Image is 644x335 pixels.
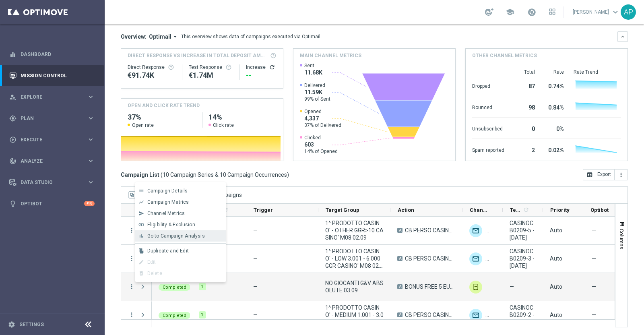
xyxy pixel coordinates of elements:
[485,252,498,265] img: In-app Inbox
[9,115,95,122] div: gps_fixed Plan keyboard_arrow_right
[619,229,625,249] span: Columns
[9,136,87,143] div: Execute
[128,52,268,59] span: Direct Response VS Increase In Total Deposit Amount
[545,143,564,156] div: 0.02%
[398,207,414,213] span: Action
[21,116,87,121] span: Plan
[9,94,95,100] div: person_search Explore keyboard_arrow_right
[611,8,620,17] span: keyboard_arrow_down
[397,284,402,289] span: A
[21,137,87,142] span: Execute
[132,122,154,128] span: Open rate
[514,69,535,75] div: Total
[510,248,536,269] span: CASINOCB0209-3 - 02.09.2025
[472,52,537,59] h4: Other channel metrics
[510,283,514,290] span: —
[189,70,233,80] div: €1,739,525
[485,224,498,237] img: In-app Inbox
[128,64,175,70] div: Direct Response
[9,43,95,65] div: Dashboard
[147,222,195,227] span: Eligibility & Exclusion
[128,70,175,80] div: €91,741
[138,188,144,194] i: list
[514,143,535,156] div: 2
[159,283,190,291] colored-tag: Completed
[514,100,535,113] div: 98
[325,304,384,326] span: 1^ PRODOTTO CASINO' - MEDIUM 1.001 - 3.000 GGR CASINO' M08 02.09
[253,227,258,234] span: —
[621,4,636,20] div: AP
[269,64,275,70] i: refresh
[128,283,135,290] i: more_vert
[84,201,95,206] div: +10
[9,51,95,58] button: equalizer Dashboard
[138,248,144,254] i: file_copy
[9,179,87,186] div: Data Studio
[574,69,621,75] div: Rate Trend
[586,172,593,178] i: open_in_browser
[9,65,95,86] div: Mission Control
[8,321,15,328] i: settings
[550,255,562,262] span: Auto
[9,51,17,58] i: equalizer
[300,52,361,59] h4: Main channel metrics
[21,180,87,185] span: Data Studio
[138,233,144,239] i: bar_chart
[9,115,87,122] div: Plan
[9,193,95,214] div: Optibot
[397,256,402,261] span: A
[472,122,504,134] div: Unsubscribed
[304,69,322,76] span: 11.68K
[128,255,135,262] i: more_vert
[405,227,456,234] span: CB PERSO CASINO' 15% MAX 100 EURO - SPENDIBILE SLOT
[87,93,95,101] i: keyboard_arrow_right
[620,34,625,39] i: keyboard_arrow_down
[545,100,564,113] div: 0.84%
[304,122,341,128] span: 37% of Delivered
[592,311,596,318] span: —
[159,311,190,319] colored-tag: Completed
[545,122,564,134] div: 0%
[523,207,529,213] i: refresh
[128,102,200,109] h4: OPEN AND CLICK RATE TREND
[304,134,338,141] span: Clicked
[87,114,95,122] i: keyboard_arrow_right
[147,211,185,216] span: Channel Metrics
[405,255,456,262] span: CB PERSO CASINO' 20% MAX 100 EURO - SPENDIBILE SLOT
[617,31,628,42] button: keyboard_arrow_down
[9,157,17,165] i: track_changes
[161,171,163,178] span: (
[138,211,144,216] i: send
[304,62,322,69] span: Sent
[550,227,562,234] span: Auto
[121,273,152,301] div: Press SPACE to deselect this row.
[397,228,402,233] span: A
[469,281,482,294] div: In-app Inbox
[9,93,87,101] div: Explore
[87,178,95,186] i: keyboard_arrow_right
[9,201,95,207] button: lightbulb Optibot +10
[522,205,529,214] span: Calculate column
[21,43,95,65] a: Dashboard
[514,79,535,92] div: 87
[9,158,95,164] div: track_changes Analyze keyboard_arrow_right
[128,311,135,318] button: more_vert
[21,159,87,163] span: Analyze
[469,252,482,265] img: Optimail
[304,89,330,96] span: 11.59K
[189,64,233,70] div: Test Response
[135,245,226,256] button: file_copy Duplicate and Edit
[9,200,17,207] i: lightbulb
[469,224,482,237] img: Optimail
[485,309,498,322] img: In-app Inbox
[304,115,341,122] span: 4,337
[135,219,226,230] button: join_inner Eligibility & Exclusion
[472,100,504,113] div: Bounced
[469,309,482,322] div: Optimail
